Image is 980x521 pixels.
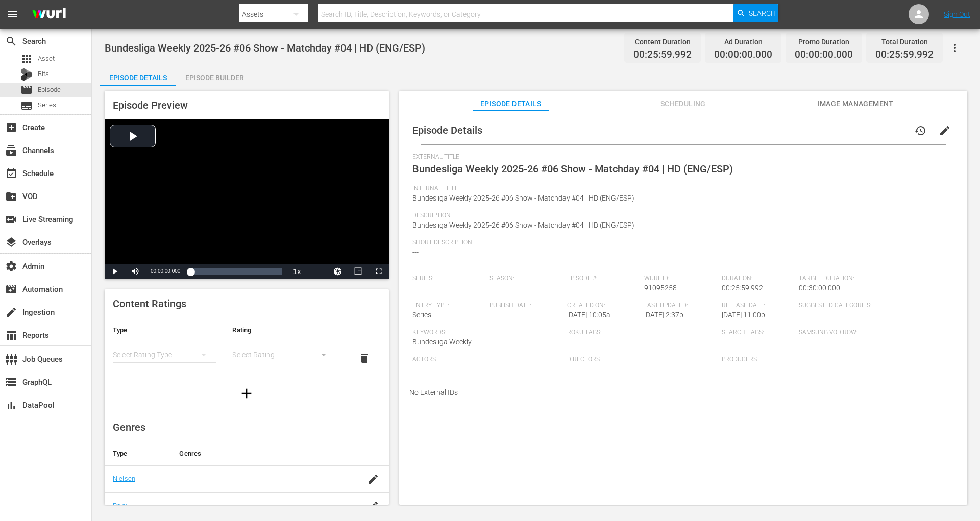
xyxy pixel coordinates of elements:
[567,338,573,346] span: ---
[722,356,871,364] span: Producers
[190,268,281,275] div: Progress Bar
[412,248,419,256] span: ---
[412,194,634,202] span: Bundesliga Weekly 2025-26 #06 Show - Matchday #04 | HD (ENG/ESP)
[38,69,49,79] span: Bits
[733,4,778,22] button: Search
[749,4,776,22] span: Search
[113,421,145,433] span: Genres
[567,284,573,292] span: ---
[412,365,419,373] span: ---
[5,167,17,180] span: Schedule
[20,53,33,65] span: Asset
[795,49,853,61] span: 00:00:00.000
[412,311,431,319] span: Series
[404,383,962,402] div: No External IDs
[5,399,17,411] span: DataPool
[412,329,562,337] span: Keywords:
[714,35,772,49] div: Ad Duration
[644,311,683,319] span: [DATE] 2:37p
[105,318,224,342] th: Type
[489,302,562,310] span: Publish Date:
[412,185,949,193] span: Internal Title
[5,213,17,226] span: Live Streaming
[412,239,949,247] span: Short Description
[176,65,253,86] button: Episode Builder
[567,365,573,373] span: ---
[5,329,17,341] span: Reports
[105,42,425,54] span: Bundesliga Weekly 2025-26 #06 Show - Matchday #04 | HD (ENG/ESP)
[171,441,357,466] th: Genres
[644,275,717,283] span: Wurl ID:
[38,100,56,110] span: Series
[5,190,17,203] span: VOD
[489,311,496,319] span: ---
[567,311,610,319] span: [DATE] 10:05a
[5,353,17,365] span: Job Queues
[489,275,562,283] span: Season:
[714,49,772,61] span: 00:00:00.000
[358,352,371,364] span: delete
[633,49,692,61] span: 00:25:59.992
[412,284,419,292] span: ---
[722,365,728,373] span: ---
[799,311,805,319] span: ---
[875,49,934,61] span: 00:25:59.992
[567,275,640,283] span: Episode #:
[412,212,949,220] span: Description
[722,329,794,337] span: Search Tags:
[20,84,33,96] span: Episode
[722,302,794,310] span: Release Date:
[412,338,472,346] span: Bundesliga Weekly
[412,124,482,136] span: Episode Details
[328,264,348,279] button: Jump To Time
[567,356,717,364] span: Directors
[100,65,176,86] button: Episode Details
[5,306,17,318] span: Ingestion
[5,35,17,47] span: Search
[412,356,562,364] span: Actors
[933,118,957,143] button: edit
[5,260,17,272] span: Admin
[352,346,377,370] button: delete
[113,502,128,509] a: Roku
[412,153,949,161] span: External Title
[20,68,33,81] div: Bits
[722,275,794,283] span: Duration:
[105,318,389,374] table: simple table
[369,264,389,279] button: Fullscreen
[799,329,871,337] span: Samsung VOD Row:
[105,119,389,279] div: Video Player
[348,264,369,279] button: Picture-in-Picture
[5,121,17,134] span: Create
[224,318,344,342] th: Rating
[633,35,692,49] div: Content Duration
[939,125,951,137] span: edit
[722,284,763,292] span: 00:25:59.992
[799,284,840,292] span: 00:30:00.000
[6,8,18,20] span: menu
[567,302,640,310] span: Created On:
[644,284,677,292] span: 91095258
[722,338,728,346] span: ---
[799,275,948,283] span: Target Duration:
[489,284,496,292] span: ---
[5,376,17,388] span: GraphQL
[412,302,485,310] span: Entry Type:
[113,297,186,310] span: Content Ratings
[125,264,145,279] button: Mute
[644,302,717,310] span: Last Updated:
[412,163,733,175] span: Bundesliga Weekly 2025-26 #06 Show - Matchday #04 | HD (ENG/ESP)
[113,475,135,482] a: Nielsen
[473,97,549,110] span: Episode Details
[412,221,634,229] span: Bundesliga Weekly 2025-26 #06 Show - Matchday #04 | HD (ENG/ESP)
[908,118,933,143] button: history
[799,338,805,346] span: ---
[795,35,853,49] div: Promo Duration
[20,100,33,112] span: Series
[914,125,926,137] span: history
[105,264,125,279] button: Play
[176,65,253,90] div: Episode Builder
[412,275,485,283] span: Series:
[100,65,176,90] div: Episode Details
[799,302,948,310] span: Suggested Categories:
